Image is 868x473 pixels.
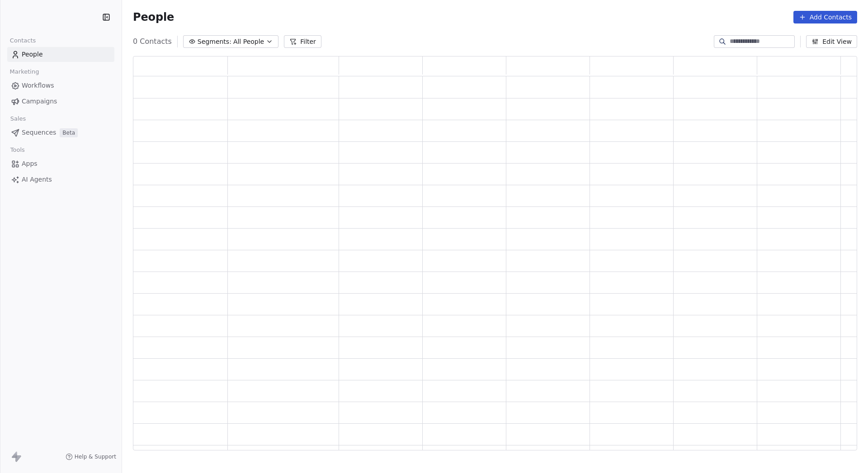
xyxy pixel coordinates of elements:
button: Add Contacts [793,11,857,23]
span: AI Agents [22,175,52,184]
span: Contacts [6,34,40,47]
span: Workflows [22,81,54,90]
span: People [133,10,174,24]
a: Campaigns [7,94,114,109]
span: Help & Support [75,453,116,460]
span: People [22,50,43,59]
span: Beta [60,128,78,137]
span: Sequences [22,128,56,137]
span: Marketing [6,65,43,79]
span: All People [233,37,264,47]
span: Sales [6,112,30,126]
a: SequencesBeta [7,125,114,140]
a: Help & Support [66,453,116,460]
a: People [7,47,114,62]
button: Edit View [806,35,857,48]
span: Tools [6,143,28,157]
span: 0 Contacts [133,36,172,47]
span: Apps [22,159,38,169]
a: Apps [7,156,114,171]
a: Workflows [7,78,114,93]
a: AI Agents [7,172,114,187]
span: Campaigns [22,97,57,106]
button: Filter [284,35,321,48]
span: Segments: [198,37,231,47]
